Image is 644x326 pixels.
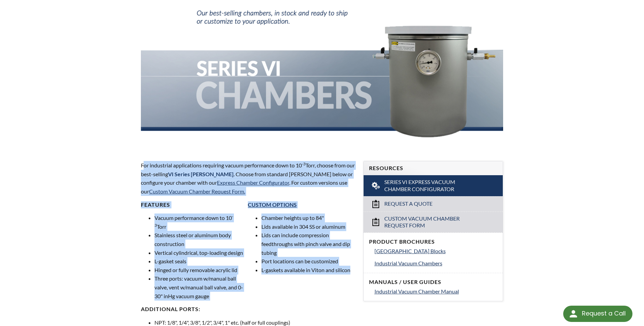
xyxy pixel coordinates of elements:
strong: VI Series [PERSON_NAME] [168,171,234,177]
a: Express Chamber Configurator [217,179,289,186]
li: Vacuum performance down to 10 Torr [154,213,244,231]
li: Vertical cylindrical, top-loading design [154,248,244,257]
span: Industrial Vacuum Chamber Manual [374,288,459,294]
span: Industrial Vacuum Chambers [374,260,442,266]
img: Series VI Chambers header [141,4,503,148]
h4: Product Brochures [369,238,497,245]
li: Stainless steel or aluminum body construction [154,231,244,248]
a: Custom Vacuum Chamber Request Form. [149,188,245,195]
span: [GEOGRAPHIC_DATA] Blocks [374,248,446,254]
a: Custom Vacuum Chamber Request Form [364,211,503,233]
p: For industrial applications requiring vacuum performance down to 10 Torr, choose from our best-se... [141,161,355,196]
h4: Additional ports: [141,306,355,313]
li: L-gasket seals [154,257,244,266]
sup: -3 [154,214,233,228]
span: Series VI Express Vacuum Chamber Configurator [384,179,483,193]
li: Hinged or fully removable acrylic lid [154,266,244,274]
a: Series VI Express Vacuum Chamber Configurator [364,175,503,196]
div: Request a Call [563,306,632,322]
li: Three ports: vacuum w/manual ball valve, vent w/manual ball valve, and 0-30" inHg vacuum gauge [154,274,244,300]
a: Request a Quote [364,196,503,211]
li: Lids can include compression feedthroughs with pinch valve and dip tubing [261,231,351,257]
h4: Resources [369,165,497,172]
a: [GEOGRAPHIC_DATA] Blocks [374,247,497,256]
img: round button [568,308,579,319]
li: Port locations can be customized [261,257,351,266]
h4: Features [141,201,244,208]
li: Chamber heights up to 84" [261,213,351,222]
sup: -3 [302,161,306,166]
a: Industrial Vacuum Chamber Manual [374,287,497,296]
li: Lids available in 304 SS or aluminum [261,222,351,231]
span: Request a Quote [384,200,433,207]
a: Custom Options [248,201,297,208]
a: Industrial Vacuum Chambers [374,259,497,268]
h4: Manuals / User Guides [369,279,497,286]
span: Custom Vacuum Chamber Request Form [384,215,483,229]
li: L-gaskets available in Viton and silicon [261,266,351,274]
div: Request a Call [582,306,626,321]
